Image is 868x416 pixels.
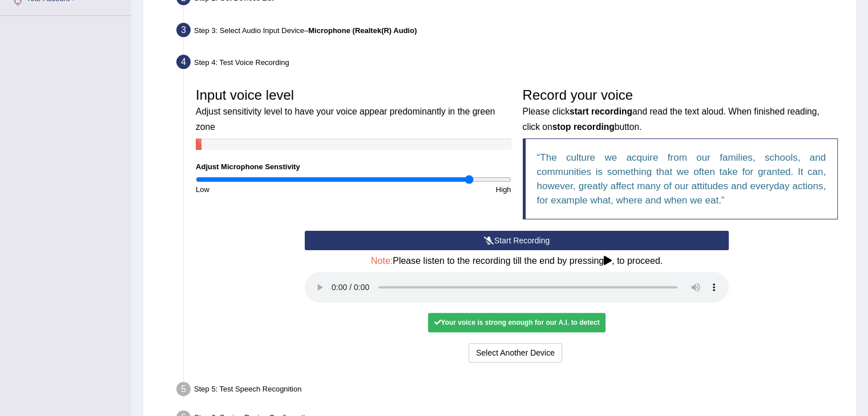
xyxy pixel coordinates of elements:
[537,152,826,206] q: The culture we acquire from our families, schools, and communities is something that we often tak...
[353,184,516,195] div: High
[304,26,417,35] span: –
[428,313,605,332] div: Your voice is strong enough for our A.I. to detect
[171,51,851,76] div: Step 4: Test Voice Recording
[570,107,632,116] b: start recording
[196,88,511,133] h3: Input voice level
[523,88,838,133] h3: Record your voice
[308,26,417,35] b: Microphone (Realtek(R) Audio)
[305,231,729,250] button: Start Recording
[552,122,615,132] b: stop recording
[171,378,851,403] div: Step 5: Test Speech Recognition
[196,107,495,131] small: Adjust sensitivity level to have your voice appear predominantly in the green zone
[371,256,393,266] span: Note:
[523,107,819,131] small: Please click and read the text aloud. When finished reading, click on button.
[196,161,300,172] label: Adjust Microphone Senstivity
[190,184,353,195] div: Low
[305,256,729,266] h4: Please listen to the recording till the end by pressing , to proceed.
[171,19,851,44] div: Step 3: Select Audio Input Device
[469,343,562,362] button: Select Another Device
